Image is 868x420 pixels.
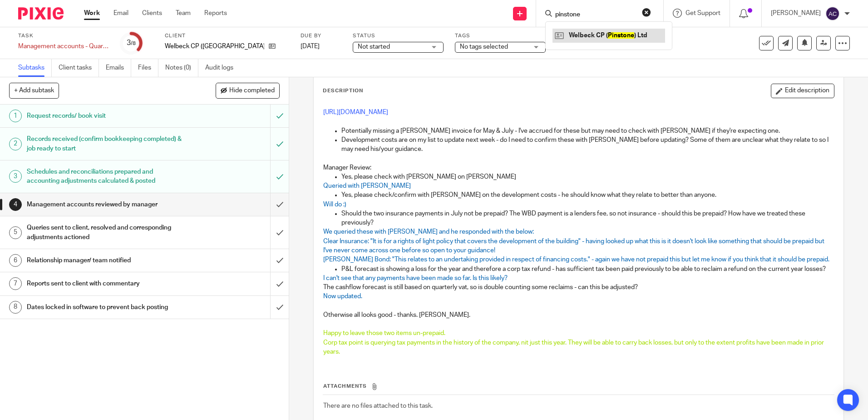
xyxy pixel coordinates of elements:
[9,226,22,239] div: 5
[341,209,833,228] p: Should the two insurance payments in July not be prepaid? The WBD payment is a lenders fee, so no...
[825,6,840,21] img: svg%3E
[59,59,99,77] a: Client tasks
[9,254,22,267] div: 6
[165,59,198,77] a: Notes (0)
[323,403,433,409] span: There are no files attached to this task.
[27,221,183,244] h1: Queries sent to client, resolved and corresponding adjustments actioned
[9,83,59,98] button: + Add subtask
[9,301,22,314] div: 8
[18,7,64,20] img: Pixie
[142,9,162,18] a: Clients
[9,198,22,211] div: 4
[341,126,833,135] p: Potentially missing a [PERSON_NAME] invoice for May & July - I've accrued for these but may need ...
[341,265,833,274] p: P&L forecast is showing a loss for the year and therefore a corp tax refund - has sufficient tax ...
[113,9,128,18] a: Email
[9,138,22,150] div: 2
[27,254,183,267] h1: Relationship manager/ team notified
[27,109,183,123] h1: Request records/ book visit
[358,44,390,50] span: Not started
[18,42,109,51] div: Management accounts - Quarterly
[229,87,275,95] span: Hide completed
[323,330,445,336] span: Happy to leave those two items un-prepaid.
[353,32,444,40] label: Status
[18,59,52,77] a: Subtasks
[341,190,833,200] p: Yes, please check/confirm with [PERSON_NAME] on the development costs - he should know what they ...
[323,163,833,172] p: Manager Review:
[27,165,183,188] h1: Schedules and reconciliations prepared and accounting adjustments calculated & posted
[204,9,227,18] a: Reports
[301,43,320,50] span: [DATE]
[323,275,508,281] span: I can't see that any payments have been made so far. Is this likely?
[27,300,183,314] h1: Dates locked in software to prevent back posting
[341,172,833,181] p: Yes, please check with [PERSON_NAME] on [PERSON_NAME]
[771,9,821,18] p: [PERSON_NAME]
[9,170,22,183] div: 3
[127,38,136,48] div: 3
[642,8,651,17] button: Clear
[323,87,363,95] p: Description
[27,198,183,211] h1: Management accounts reviewed by manager
[84,9,100,18] a: Work
[323,310,833,320] p: Otherwise all looks good - thanks. [PERSON_NAME].
[27,132,183,155] h1: Records received (confirm bookkeeping completed) & job ready to start
[216,83,280,98] button: Hide completed
[455,32,546,40] label: Tags
[323,229,534,235] span: We queried these with [PERSON_NAME] and he responded with the below:
[323,183,411,189] span: Queried with [PERSON_NAME]
[323,384,367,389] span: Attachments
[323,283,833,292] p: The cashflow forecast is still based on quarterly vat, so is double counting some reclaims - can ...
[323,201,346,208] span: Will do :)
[131,41,136,46] small: /8
[686,10,720,16] span: Get Support
[106,59,131,77] a: Emails
[205,59,240,77] a: Audit logs
[771,84,834,98] button: Edit description
[27,277,183,290] h1: Reports sent to client with commentary
[176,9,191,18] a: Team
[323,256,829,263] span: [PERSON_NAME] Bond: "This relates to an undertaking provided in respect of financing costs." - ag...
[18,32,109,40] label: Task
[341,135,833,163] p: Development costs are on my list to update next week - do I need to confirm these with [PERSON_NA...
[323,109,388,115] a: [URL][DOMAIN_NAME]
[165,42,264,51] p: Welbeck CP ([GEOGRAPHIC_DATA]) Ltd
[301,32,341,40] label: Due by
[9,110,22,122] div: 1
[138,59,158,77] a: Files
[460,44,508,50] span: No tags selected
[323,238,826,254] span: Clear Insurance: "It is for a rights of light policy that covers the development of the building"...
[9,277,22,290] div: 7
[323,293,362,300] span: Now updated.
[323,340,825,355] span: Corp tax point is querying tax payments in the history of the company, nit just this year. They w...
[554,11,636,19] input: Search
[165,32,289,40] label: Client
